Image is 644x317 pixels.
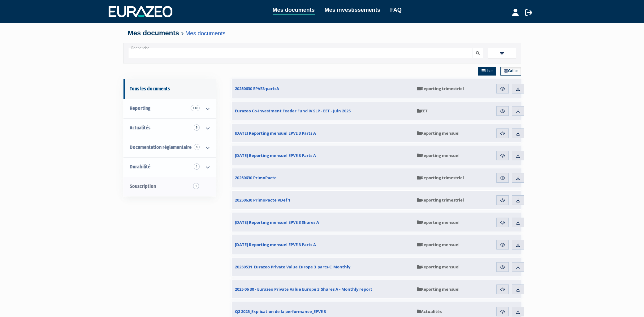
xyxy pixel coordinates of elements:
[417,153,460,158] span: Reporting mensuel
[515,153,521,158] img: download.svg
[417,264,460,270] span: Reporting mensuel
[235,219,319,225] span: [DATE] Reporting mensuel EPVE 3 Shares A
[417,130,460,136] span: Reporting mensuel
[193,183,199,189] span: 1
[500,86,505,92] img: eye.svg
[515,220,521,225] img: download.svg
[515,287,521,292] img: download.svg
[232,124,414,142] a: [DATE] Reporting mensuel EPVE 3 Parts A
[417,309,442,314] span: Actualités
[123,79,216,99] a: Tous les documents
[417,286,460,292] span: Reporting mensuel
[500,175,505,181] img: eye.svg
[235,242,316,247] span: [DATE] Reporting mensuel EPVE 3 Parts A
[235,286,372,292] span: 2025 06 30 - Eurazeo Private Value Europe 3_Shares A - Monthly report
[109,6,172,17] img: 1732889491-logotype_eurazeo_blanc_rvb.png
[130,164,150,170] span: Durabilité
[500,67,521,76] a: Grille
[130,105,150,111] span: Reporting
[417,86,464,91] span: Reporting trimestriel
[500,220,505,225] img: eye.svg
[235,264,350,270] span: 20250531_Eurazeo Private Value Europe 3_parts-C_Monthly
[194,144,200,150] span: 8
[232,191,414,209] a: 20250630 PrimoPacte VDef 1
[235,153,316,158] span: [DATE] Reporting mensuel EPVE 3 Parts A
[500,287,505,292] img: eye.svg
[232,213,414,232] a: [DATE] Reporting mensuel EPVE 3 Shares A
[417,242,460,247] span: Reporting mensuel
[123,99,216,118] a: Reporting 140
[130,125,150,131] span: Actualités
[232,146,414,165] a: [DATE] Reporting mensuel EPVE 3 Parts A
[499,51,505,56] img: filter.svg
[504,69,508,73] img: grid.svg
[500,264,505,270] img: eye.svg
[235,309,326,314] span: Q2 2025_Explication de la performance_EPVE 3
[515,131,521,136] img: download.svg
[232,168,414,187] a: 20250630 PrimoPacte
[123,157,216,177] a: Durabilité 1
[515,86,521,92] img: download.svg
[417,219,460,225] span: Reporting mensuel
[128,48,473,58] input: Recherche
[128,29,516,37] h4: Mes documents
[515,309,521,315] img: download.svg
[194,124,200,131] span: 5
[478,67,496,76] a: Liste
[235,108,351,114] span: Eurazeo Co-Investment Feeder Fund IV SLP - EET - Juin 2025
[235,86,279,91] span: 20250630 EPVE3-partsA
[500,309,505,315] img: eye.svg
[390,6,402,14] a: FAQ
[232,258,414,276] a: 20250531_Eurazeo Private Value Europe 3_parts-C_Monthly
[232,79,414,98] a: 20250630 EPVE3-partsA
[515,242,521,248] img: download.svg
[123,138,216,157] a: Documentation règlementaire 8
[130,144,192,150] span: Documentation règlementaire
[417,175,464,180] span: Reporting trimestriel
[191,105,200,111] span: 140
[123,118,216,138] a: Actualités 5
[500,242,505,248] img: eye.svg
[417,197,464,203] span: Reporting trimestriel
[515,175,521,181] img: download.svg
[123,177,216,196] a: Souscription1
[325,6,380,14] a: Mes investissements
[235,197,290,203] span: 20250630 PrimoPacte VDef 1
[232,102,414,120] a: Eurazeo Co-Investment Feeder Fund IV SLP - EET - Juin 2025
[273,6,315,15] a: Mes documents
[232,280,414,298] a: 2025 06 30 - Eurazeo Private Value Europe 3_Shares A - Monthly report
[194,163,200,170] span: 1
[500,153,505,158] img: eye.svg
[185,30,225,37] a: Mes documents
[515,264,521,270] img: download.svg
[500,198,505,203] img: eye.svg
[235,130,316,136] span: [DATE] Reporting mensuel EPVE 3 Parts A
[515,198,521,203] img: download.svg
[235,175,277,180] span: 20250630 PrimoPacte
[130,183,156,189] span: Souscription
[417,108,428,114] span: EET
[232,235,414,254] a: [DATE] Reporting mensuel EPVE 3 Parts A
[515,108,521,114] img: download.svg
[500,108,505,114] img: eye.svg
[500,131,505,136] img: eye.svg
